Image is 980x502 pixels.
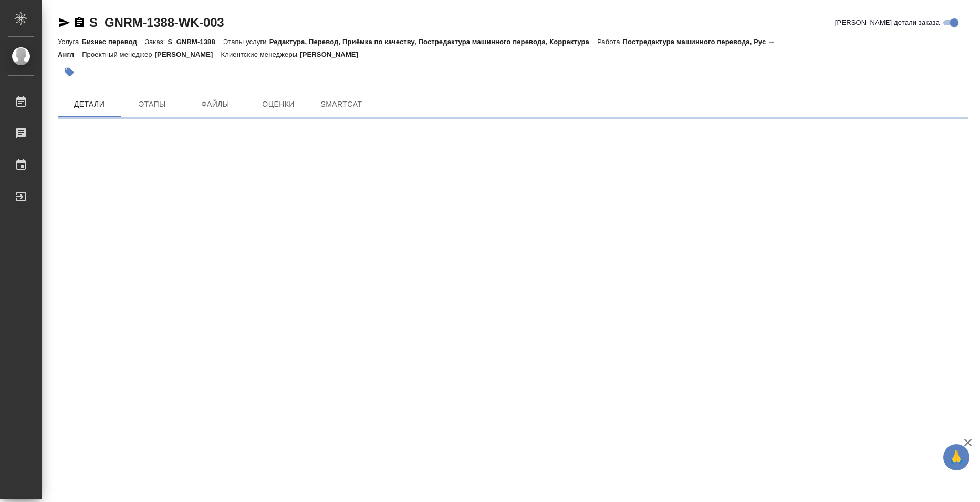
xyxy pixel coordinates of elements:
p: Заказ: [145,38,168,46]
p: Проектный менеджер [82,50,154,58]
button: Скопировать ссылку для ЯМессенджера [58,16,70,29]
span: SmartCat [316,98,367,111]
span: Этапы [127,98,178,111]
p: [PERSON_NAME] [300,50,366,58]
p: Работа [597,38,623,46]
span: 🙏 [947,446,965,468]
p: Редактура, Перевод, Приёмка по качеству, Постредактура машинного перевода, Корректура [269,38,597,46]
span: Оценки [253,98,304,111]
p: Этапы услуги [223,38,269,46]
p: Услуга [58,38,81,46]
p: S_GNRM-1388 [168,38,223,46]
p: Клиентские менеджеры [221,50,300,58]
p: [PERSON_NAME] [155,50,221,58]
a: S_GNRM-1388-WK-003 [89,15,224,29]
span: Файлы [190,98,241,111]
button: Скопировать ссылку [73,16,86,29]
p: Бизнес перевод [81,38,145,46]
button: Добавить тэг [58,60,81,84]
button: 🙏 [943,444,969,470]
span: Детали [64,98,114,111]
span: [PERSON_NAME] детали заказа [835,17,940,28]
